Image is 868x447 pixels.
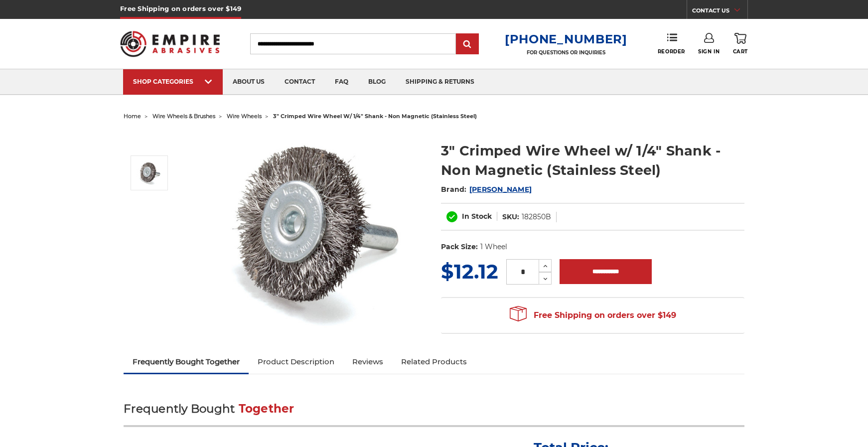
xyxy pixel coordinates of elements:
span: Cart [733,48,748,55]
div: SHOP CATEGORIES [133,78,213,85]
dt: SKU: [502,212,519,222]
a: blog [358,69,396,95]
a: Reviews [343,351,392,373]
a: [PHONE_NUMBER] [505,32,627,46]
span: $12.12 [441,259,498,284]
a: shipping & returns [396,69,484,95]
span: Brand: [441,185,467,194]
a: Related Products [392,351,476,373]
dt: Pack Size: [441,242,478,252]
span: Free Shipping on orders over $149 [510,305,676,325]
p: FOR QUESTIONS OR INQUIRIES [505,49,627,56]
img: Empire Abrasives [120,24,220,63]
span: Reorder [658,48,685,55]
dd: 1 Wheel [480,242,507,252]
a: CONTACT US [692,5,747,19]
a: about us [223,69,275,95]
a: Cart [733,33,748,55]
a: Reorder [658,33,685,54]
img: Crimped Wire Wheel with Shank Non Magnetic [137,160,161,185]
a: Frequently Bought Together [124,351,249,373]
dd: 182850B [522,212,551,222]
h1: 3" Crimped Wire Wheel w/ 1/4" Shank - Non Magnetic (Stainless Steel) [441,141,744,180]
a: Product Description [249,351,343,373]
input: Submit [457,34,477,54]
span: Frequently Bought [124,402,235,416]
a: home [124,113,141,120]
a: [PERSON_NAME] [469,185,532,194]
a: wire wheels [227,113,262,120]
a: faq [325,69,358,95]
img: Crimped Wire Wheel with Shank Non Magnetic [209,131,409,330]
a: wire wheels & brushes [152,113,215,120]
span: In Stock [462,212,492,221]
a: contact [275,69,325,95]
span: Sign In [698,48,720,55]
span: Together [239,402,294,416]
span: 3" crimped wire wheel w/ 1/4" shank - non magnetic (stainless steel) [273,113,477,120]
